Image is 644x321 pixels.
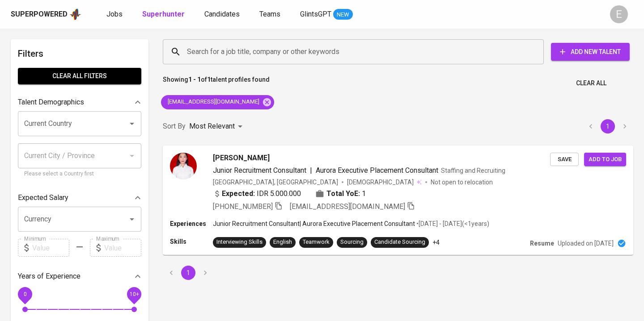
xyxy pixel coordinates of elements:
[374,238,425,246] div: Candidate Sourcing
[362,188,366,199] span: 1
[300,9,353,20] a: GlintsGPT NEW
[126,213,138,225] button: Open
[170,153,197,179] img: 922e6c4711771ee34203b527d9c32d6e.jpeg
[415,219,489,228] p: • [DATE] - [DATE] ( <1 years )
[558,46,623,58] span: Add New Talent
[300,10,331,18] span: GlintsGPT
[204,9,241,20] a: Candidates
[181,266,195,280] button: page 1
[24,170,135,179] p: Please select a Country first
[32,239,69,257] input: Value
[610,5,628,23] div: E
[551,43,630,61] button: Add New Talent
[213,153,270,163] span: [PERSON_NAME]
[207,76,211,83] b: 1
[23,291,26,297] span: 0
[106,9,124,20] a: Jobs
[18,267,141,285] div: Years of Experience
[441,167,505,174] span: Staffing and Recruiting
[303,238,330,246] div: Teamwork
[18,93,141,111] div: Talent Demographics
[530,239,554,248] p: Resume
[213,188,301,199] div: IDR 5.000.000
[555,154,574,165] span: Save
[161,98,265,106] span: [EMAIL_ADDRESS][DOMAIN_NAME]
[589,154,622,165] span: Add to job
[129,291,139,297] span: 10+
[142,10,185,18] b: Superhunter
[11,9,68,20] div: Superpowered
[11,8,81,21] a: Superpoweredapp logo
[163,121,186,132] p: Sort By
[106,10,123,18] span: Jobs
[550,153,579,167] button: Save
[222,188,255,199] b: Expected:
[189,121,235,132] p: Most Relevant
[213,178,338,187] div: [GEOGRAPHIC_DATA], [GEOGRAPHIC_DATA]
[310,165,312,176] span: |
[142,9,186,20] a: Superhunter
[126,117,138,130] button: Open
[213,202,273,211] span: [PHONE_NUMBER]
[601,119,615,133] button: page 1
[204,10,240,18] span: Candidates
[333,10,353,19] span: NEW
[18,68,141,84] button: Clear All filters
[163,75,270,92] p: Showing of talent profiles found
[25,71,134,82] span: Clear All filters
[290,202,405,211] span: [EMAIL_ADDRESS][DOMAIN_NAME]
[213,166,306,175] span: Junior Recruitment Consultant
[188,76,201,83] b: 1 - 1
[326,188,360,199] b: Total YoE:
[104,239,141,257] input: Value
[316,166,438,175] span: Aurora Executive Placement Consultant
[69,8,81,21] img: app logo
[213,219,415,228] p: Junior Recruitment Consultant | Aurora Executive Placement Consultant
[18,192,68,203] p: Expected Salary
[18,189,141,207] div: Expected Salary
[347,178,415,187] span: [DEMOGRAPHIC_DATA]
[259,10,280,18] span: Teams
[170,219,213,228] p: Experiences
[432,238,440,247] p: +4
[18,46,141,61] h6: Filters
[189,118,246,135] div: Most Relevant
[572,75,610,92] button: Clear All
[431,178,493,187] p: Not open to relocation
[18,97,84,108] p: Talent Demographics
[161,95,274,109] div: [EMAIL_ADDRESS][DOMAIN_NAME]
[18,271,80,282] p: Years of Experience
[163,266,214,280] nav: pagination navigation
[170,237,213,246] p: Skills
[584,153,626,167] button: Add to job
[216,238,263,246] div: Interviewing Skills
[582,119,633,133] nav: pagination navigation
[558,239,614,248] p: Uploaded on [DATE]
[163,146,633,255] a: [PERSON_NAME]Junior Recruitment Consultant|Aurora Executive Placement ConsultantStaffing and Recr...
[340,238,364,246] div: Sourcing
[259,9,282,20] a: Teams
[273,238,292,246] div: English
[576,78,606,89] span: Clear All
